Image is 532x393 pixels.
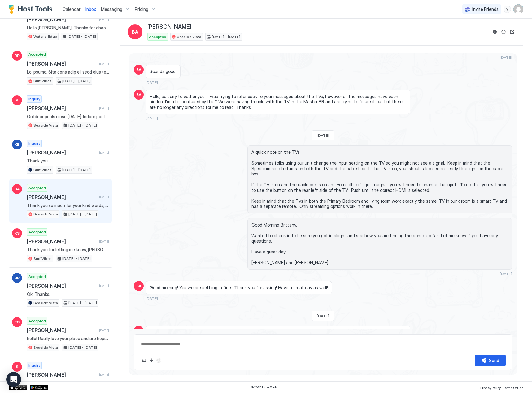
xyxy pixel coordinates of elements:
[146,80,158,85] span: [DATE]
[63,6,81,12] a: Calendar
[99,240,109,244] span: [DATE]
[500,271,512,276] span: [DATE]
[317,313,329,318] span: [DATE]
[33,345,58,350] span: Seaside Vista
[68,345,97,350] span: [DATE] - [DATE]
[99,106,109,110] span: [DATE]
[28,274,46,279] span: Accepted
[33,34,57,39] span: Water's Edge
[27,372,97,378] span: [PERSON_NAME]
[30,385,48,390] a: Google Play Store
[27,149,97,156] span: [PERSON_NAME]
[28,52,46,57] span: Accepted
[27,292,109,297] span: Ok. Thanks.
[140,357,148,364] button: Upload image
[101,6,122,12] span: Messaging
[27,380,109,386] span: [PERSON_NAME], any other questions? Are you still interested in the property that week?
[480,386,501,390] span: Privacy Policy
[135,6,148,12] span: Pricing
[480,384,501,391] a: Privacy Policy
[62,78,91,84] span: [DATE] - [DATE]
[503,386,523,390] span: Terms Of Use
[472,6,499,12] span: Invite Friends
[27,105,97,111] span: [PERSON_NAME]
[132,28,138,36] span: BA
[85,6,96,12] a: Inbox
[27,16,97,23] span: [PERSON_NAME]
[27,61,97,67] span: [PERSON_NAME]
[149,34,166,40] span: Accepted
[33,211,58,217] span: Seaside Vista
[99,62,109,66] span: [DATE]
[62,167,91,173] span: [DATE] - [DATE]
[33,300,58,306] span: Seaside Vista
[503,384,523,391] a: Terms Of Use
[27,158,109,164] span: Thank you.
[33,123,58,128] span: Seaside Vista
[500,28,507,36] button: Sync reservation
[15,53,20,58] span: RP
[212,34,240,40] span: [DATE] - [DATE]
[150,69,177,74] span: Sounds good!
[62,256,91,261] span: [DATE] - [DATE]
[27,283,97,289] span: [PERSON_NAME]
[148,357,155,364] button: Quick reply
[28,363,40,368] span: Inquiry
[9,5,55,14] a: Host Tools Logo
[6,372,21,387] div: Open Intercom Messenger
[177,34,201,40] span: Seaside Vista
[28,318,46,324] span: Accepted
[491,28,499,36] button: Reservation information
[68,211,97,217] span: [DATE] - [DATE]
[85,6,96,12] span: Inbox
[251,222,508,266] span: Good Morning Brittany, Wanted to check in to be sure you got in alright and see how you are findi...
[27,194,97,200] span: [PERSON_NAME]
[28,185,46,191] span: Accepted
[147,24,191,31] span: [PERSON_NAME]
[9,385,27,390] a: App Store
[504,6,511,13] div: menu
[15,231,20,236] span: KS
[28,229,46,235] span: Accepted
[68,123,97,128] span: [DATE] - [DATE]
[27,25,109,31] span: Hello [PERSON_NAME], Thanks for choosing to stay at our place! We are sure you will love it. We w...
[136,283,141,289] span: BA
[99,284,109,288] span: [DATE]
[513,4,523,14] div: User profile
[27,327,97,333] span: [PERSON_NAME]
[63,6,81,12] span: Calendar
[33,167,52,173] span: Surf Vibes
[136,328,141,334] span: BA
[68,34,96,39] span: [DATE] - [DATE]
[150,285,328,291] span: Good morning! Yes we are settling in fine.. Thank you for asking! Have a great day as well!
[15,275,20,281] span: JR
[99,17,109,21] span: [DATE]
[28,140,40,146] span: Inquiry
[27,247,109,253] span: Thank you for letting me know, [PERSON_NAME]. It's not a problem that you left only one parking p...
[251,149,508,209] span: A quick note on the TVs Sometimes folks using our unit change the input setting on the TV so you ...
[27,336,109,341] span: hello! Really love your place and are hoping to book it- is there 2 parking spots available? we h...
[33,256,52,261] span: Surf Vibes
[33,78,52,84] span: Surf Vibes
[99,195,109,199] span: [DATE]
[27,203,109,208] span: Thank you so much for your kind words, [PERSON_NAME]! We're thrilled to hear that you enjoyed you...
[508,28,516,36] button: Open reservation
[146,296,158,301] span: [DATE]
[150,94,406,110] span: Hello, so sorry to bother you.. I was trying to refer back to your messages about the TVs, howeve...
[16,364,18,369] span: S
[489,357,499,364] div: Send
[15,186,20,192] span: BA
[99,328,109,332] span: [DATE]
[136,92,141,97] span: BA
[99,373,109,377] span: [DATE]
[500,55,512,60] span: [DATE]
[99,151,109,155] span: [DATE]
[15,319,20,325] span: EC
[27,69,109,75] span: Lo Ipsumd, Sita cons adip eli sedd eius te inc. Ut la etd magna al enim admin ven quis N exerci u...
[16,97,18,103] span: A
[15,142,20,147] span: KB
[251,385,278,389] span: © 2025 Host Tools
